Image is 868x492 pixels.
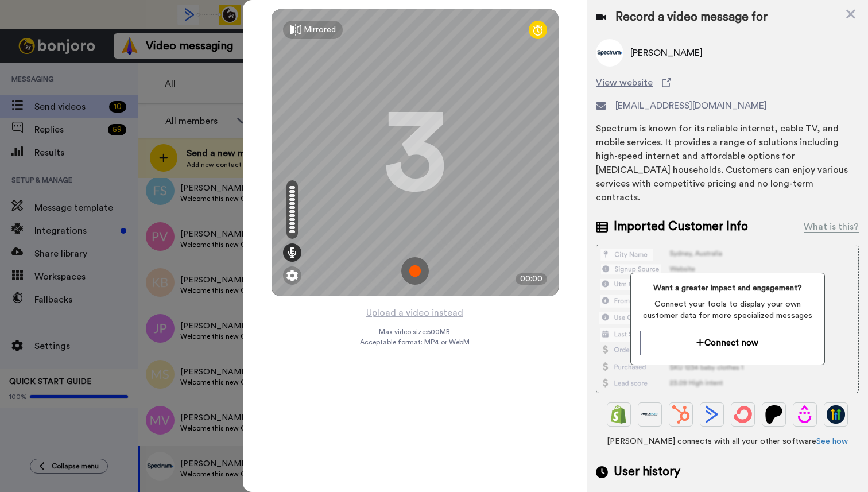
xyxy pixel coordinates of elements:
[401,257,429,285] img: ic_record_start.svg
[640,282,815,294] span: Want a greater impact and engagement?
[596,436,859,447] span: [PERSON_NAME] connects with all your other software
[614,218,748,235] span: Imported Customer Info
[50,44,198,55] p: Message from Amy, sent 6d ago
[804,220,859,234] div: What is this?
[827,405,845,424] img: GoHighLevel
[596,122,859,204] div: Spectrum is known for its reliable internet, cable TV, and mobile services. It provides a range o...
[286,270,298,281] img: ic_gear.svg
[615,99,767,113] span: [EMAIL_ADDRESS][DOMAIN_NAME]
[640,331,815,355] button: Connect now
[17,24,212,62] div: message notification from Amy, 6d ago. Hi Leah, I’d love to ask you a quick question: If Bonjoro ...
[383,110,447,196] div: 3
[516,273,547,285] div: 00:00
[610,405,628,424] img: Shopify
[26,34,44,53] img: Profile image for Amy
[734,405,752,424] img: ConvertKit
[379,327,451,336] span: Max video size: 500 MB
[703,405,721,424] img: ActiveCampaign
[614,463,680,481] span: User history
[672,405,690,424] img: Hubspot
[363,305,467,320] button: Upload a video instead
[796,405,814,424] img: Drip
[765,405,783,424] img: Patreon
[816,437,848,445] a: See how
[640,299,815,321] span: Connect your tools to display your own customer data for more specialized messages
[360,338,470,347] span: Acceptable format: MP4 or WebM
[641,405,659,424] img: Ontraport
[50,33,198,44] p: Hi [PERSON_NAME], I’d love to ask you a quick question: If [PERSON_NAME] could introduce a new fe...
